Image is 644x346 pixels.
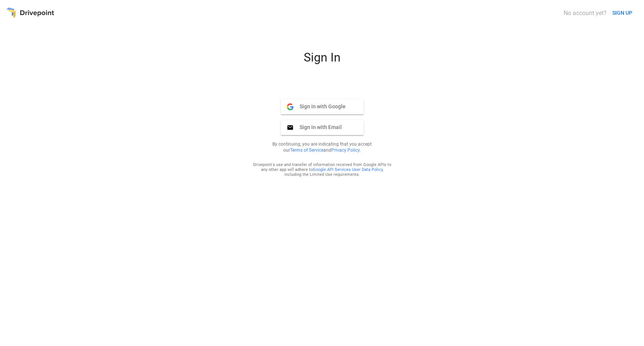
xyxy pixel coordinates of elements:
[294,103,346,110] span: Sign in with Google
[281,120,364,135] button: Sign in with Email
[263,141,381,153] p: By continuing, you are indicating that you accept our and .
[294,124,342,131] span: Sign in with Email
[281,99,364,114] button: Sign in with Google
[290,148,323,153] a: Terms of Service
[313,167,383,172] a: Google API Services User Data Policy
[253,162,392,177] div: Drivepoint's use and transfer of information received from Google APIs to any other app will adhe...
[232,50,413,71] div: Sign In
[564,9,607,17] div: No account yet?
[609,6,635,20] button: SIGN UP
[331,148,360,153] a: Privacy Policy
